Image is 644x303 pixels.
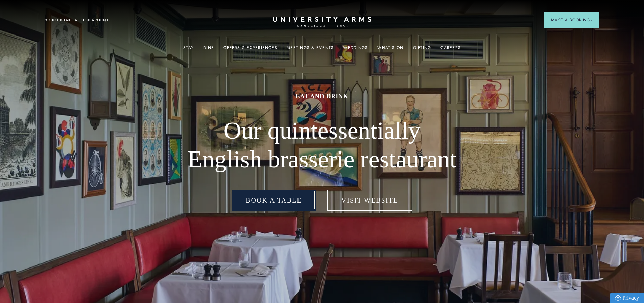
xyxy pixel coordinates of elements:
[440,45,461,54] a: Careers
[327,190,412,211] a: Visit Website
[343,45,368,54] a: Weddings
[223,45,277,54] a: Offers & Experiences
[187,92,457,100] h1: Eat and drink
[544,12,599,28] button: Make a BookingArrow icon
[45,17,110,23] a: 3D TOUR:TAKE A LOOK AROUND
[377,45,403,54] a: What's On
[232,190,316,211] a: Book a table
[187,116,457,174] h2: Our quintessentially English brasserie restaurant
[183,45,194,54] a: Stay
[551,17,592,23] span: Make a Booking
[273,17,371,27] a: Home
[413,45,431,54] a: Gifting
[287,45,334,54] a: Meetings & Events
[610,293,644,303] a: Privacy
[203,45,214,54] a: Dine
[590,19,592,21] img: Arrow icon
[615,295,621,301] img: Privacy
